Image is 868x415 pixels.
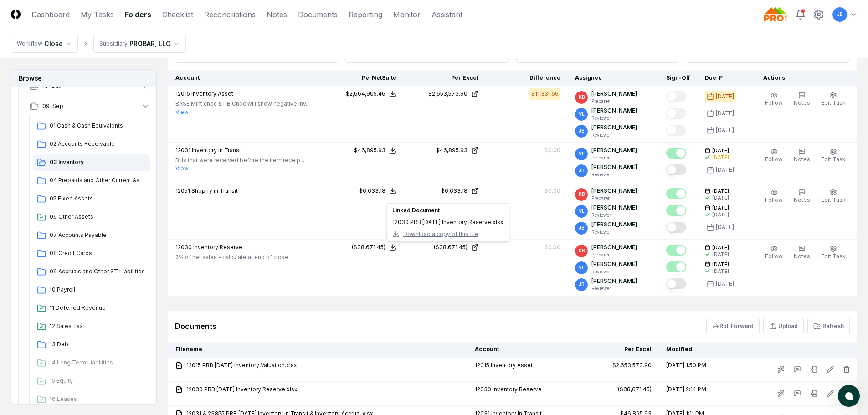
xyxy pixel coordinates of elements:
div: $46,895.93 [436,146,467,154]
button: Follow [763,243,785,262]
p: Preparer [591,154,637,161]
span: [DATE] [712,205,729,211]
a: Reporting [349,9,382,20]
a: Folders [125,9,151,20]
span: Inventory Asset [191,90,233,97]
a: 14 Long Term Liabilities [33,355,150,371]
div: $0.00 [544,243,560,251]
p: Reviewer [591,171,637,178]
p: Preparer [591,98,637,105]
span: Inventory Reserve [193,244,242,251]
span: KB [579,94,585,101]
p: [PERSON_NAME] [591,107,637,115]
span: 10 Payroll [50,286,146,294]
button: Edit Task [819,146,847,165]
a: 12030 PRB [DATE] Inventory Reserve.xlsx [175,385,460,394]
div: $0.00 [544,146,560,154]
span: [DATE] [712,147,729,154]
button: Mark complete [666,245,686,256]
span: Download a copy of this file [403,230,478,238]
button: atlas-launcher [838,385,860,407]
span: JB [579,128,584,134]
div: 12030 Inventory Reserve [475,385,570,394]
a: Notes [267,9,287,20]
button: Mark complete [666,188,686,199]
button: Follow [763,187,785,206]
div: [DATE] [712,154,729,161]
span: 14 Long Term Liabilities [50,359,146,367]
a: 05 Fixed Assets [33,191,150,207]
a: 03 Inventory [33,154,150,171]
button: Notes [792,187,812,206]
div: [DATE] [712,211,729,218]
span: 11 Deferred Revenue [50,304,146,312]
button: View [175,164,189,173]
a: 04 Prepaids and Other Current Assets [33,173,150,189]
button: Mark complete [666,278,686,289]
button: Notes [792,146,812,165]
span: [DATE] [712,261,729,268]
a: $2,653,573.90 [411,90,478,98]
span: VL [579,208,585,215]
span: Follow [765,156,783,163]
p: [PERSON_NAME] [591,277,637,285]
span: JB [579,225,584,231]
p: Preparer [591,195,637,202]
p: Reviewer [591,212,637,219]
a: 02 Accounts Receivable [33,136,150,153]
button: Mark complete [666,164,686,175]
a: Assistant [431,9,462,20]
div: $6,633.18 [441,187,467,195]
span: Notes [794,196,810,203]
div: ($38,671.45) [618,385,652,394]
div: [DATE] [716,166,734,174]
a: 11 Deferred Revenue [33,300,150,317]
p: BASE Mint choc & PB Choc will show negative inv... [175,100,310,108]
div: $6,633.18 [359,187,385,195]
div: ($38,671.45) [434,243,467,251]
p: [PERSON_NAME] [591,260,637,268]
button: $2,664,905.46 [346,90,396,98]
p: Bills that were received before the item receip... [175,156,304,164]
td: [DATE] 2:14 PM [659,382,734,406]
span: 09 Accruals and Other ST Liabilities [50,267,146,276]
p: Reviewer [591,285,637,292]
span: JB [579,281,584,288]
span: 12 Sales Tax [50,322,146,330]
button: Edit Task [819,90,847,109]
span: Follow [765,196,783,203]
p: [PERSON_NAME] [591,123,637,132]
p: [PERSON_NAME] [591,90,637,98]
span: Notes [794,99,810,106]
span: Edit Task [821,196,846,203]
div: ($38,671.45) [352,243,385,251]
p: Preparer [591,251,637,258]
a: My Tasks [81,9,114,20]
span: [DATE] [712,244,729,251]
div: 12030 PRB [DATE] Inventory Reserve.xlsx [392,218,503,226]
button: Notes [792,243,812,262]
span: Inventory In Transit [192,147,242,154]
a: ($38,671.45) [411,243,478,251]
button: Edit Task [819,187,847,206]
span: 16 Leases [50,395,146,403]
div: [DATE] [716,92,734,101]
td: [DATE] 1:50 PM [659,358,734,382]
a: 12 Sales Tax [33,318,150,335]
button: Mark complete [666,261,686,272]
div: [DATE] [712,268,729,275]
span: 12051 [175,187,190,194]
img: Logo [11,10,21,19]
span: Notes [794,156,810,163]
span: Follow [765,253,783,260]
p: Reviewer [591,229,637,236]
th: Per Excel [404,70,486,86]
span: 02 Accounts Receivable [50,140,146,148]
th: Per Excel [577,342,659,358]
div: $2,664,905.46 [346,90,385,98]
div: Actions [756,74,850,82]
div: $2,653,573.90 [612,361,652,369]
p: Reviewer [591,268,637,275]
div: Due [705,74,741,82]
nav: breadcrumb [11,35,186,53]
